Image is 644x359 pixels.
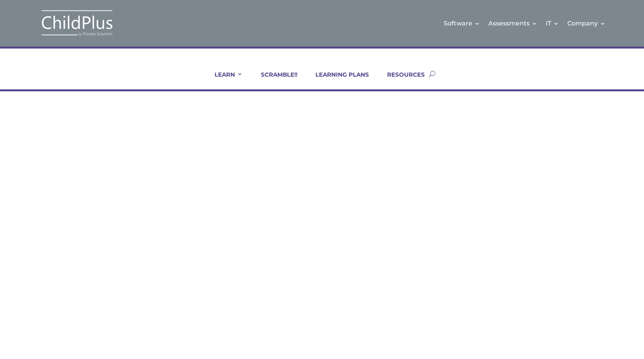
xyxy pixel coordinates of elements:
[546,8,559,39] a: IT
[306,71,369,89] a: LEARNING PLANS
[377,71,425,89] a: RESOURCES
[488,8,537,39] a: Assessments
[205,71,243,89] a: LEARN
[444,8,480,39] a: Software
[251,71,297,89] a: SCRAMBLE!!
[567,8,605,39] a: Company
